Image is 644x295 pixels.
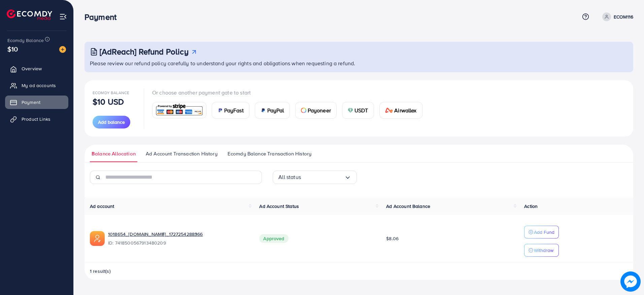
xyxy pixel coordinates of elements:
a: cardPayPal [255,102,290,119]
span: $10 [7,44,18,54]
span: Payment [22,99,40,106]
span: Product Links [22,116,50,122]
a: Payment [5,96,68,109]
span: Ad account [90,203,114,210]
img: image [59,46,66,53]
h3: [AdReach] Refund Policy [100,47,189,57]
button: Add balance [93,116,130,128]
span: My ad accounts [22,82,56,89]
p: Withdraw [534,246,553,254]
p: Please review our refund policy carefully to understand your rights and obligations when requesti... [90,59,629,67]
p: ECOM116 [614,13,633,21]
a: Overview [5,62,68,75]
h3: Payment [84,12,122,22]
button: Withdraw [524,244,559,257]
span: Ad Account Balance [386,203,430,210]
img: card [261,108,266,113]
a: cardUSDT [342,102,374,119]
span: Ad Account Transaction History [146,150,217,157]
img: card [385,108,393,113]
span: Ecomdy Balance Transaction History [228,150,311,157]
span: Ad Account Status [259,203,299,210]
span: Ecomdy Balance [93,90,129,96]
a: cardAirwallex [379,102,422,119]
span: Airwallex [394,106,416,114]
button: Add Fund [524,226,559,238]
img: logo [7,9,52,20]
p: $10 USD [93,98,124,106]
img: image [620,271,641,292]
span: Approved [259,234,288,243]
input: Search for option [301,172,344,182]
span: PayPal [267,106,284,114]
span: All status [278,172,301,182]
span: Ecomdy Balance [7,37,44,44]
a: cardPayFast [212,102,249,119]
span: 1 result(s) [90,268,111,274]
a: cardPayoneer [295,102,337,119]
div: Search for option [273,171,357,184]
img: card [301,108,306,113]
span: Overview [22,65,42,72]
span: Add balance [98,119,125,125]
span: $8.06 [386,235,399,242]
a: My ad accounts [5,79,68,92]
a: ECOM116 [600,12,633,21]
a: 1018654_[DOMAIN_NAME]_1727254288366 [108,231,248,237]
div: <span class='underline'>1018654_trendzoo.online_1727254288366</span></br>7418500567913480209 [108,231,248,246]
a: Product Links [5,112,68,126]
p: Add Fund [534,228,554,236]
span: Balance Allocation [92,150,136,157]
p: Or choose another payment gate to start [152,88,428,97]
img: card [155,103,204,117]
img: menu [59,13,67,21]
span: USDT [354,106,368,114]
a: card [152,102,206,118]
img: card [217,108,223,113]
span: Payoneer [308,106,331,114]
img: card [348,108,353,113]
span: ID: 7418500567913480209 [108,239,248,246]
span: PayFast [224,106,244,114]
span: Action [524,203,538,210]
img: ic-ads-acc.e4c84228.svg [90,231,105,246]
